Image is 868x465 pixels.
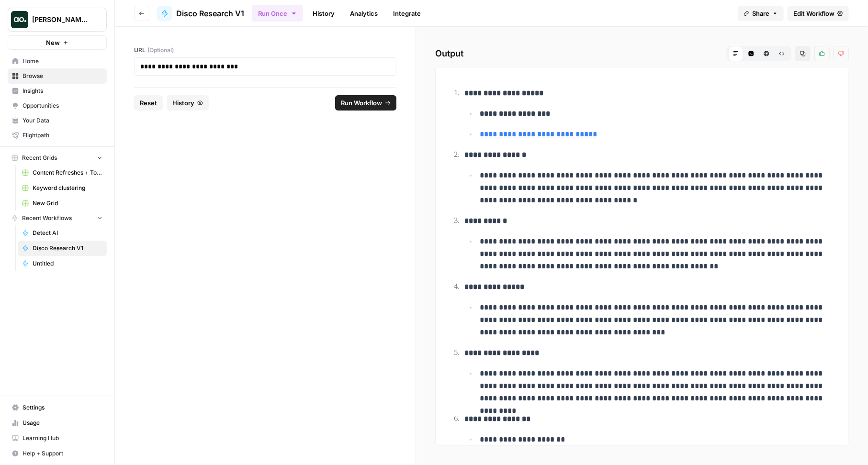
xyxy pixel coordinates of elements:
[33,199,102,208] span: New Grid
[23,403,102,412] span: Settings
[788,6,849,21] a: Edit Workflow
[33,168,102,177] span: Content Refreshes + Topical Authority
[8,400,107,415] a: Settings
[134,46,396,55] label: URL
[341,98,382,108] span: Run Workflow
[18,165,107,180] a: Content Refreshes + Topical Authority
[147,46,174,55] span: (Optional)
[23,434,102,443] span: Learning Hub
[140,98,157,108] span: Reset
[8,83,107,99] a: Insights
[8,113,107,128] a: Your Data
[33,244,102,253] span: Disco Research V1
[176,8,244,19] span: Disco Research V1
[22,214,72,222] span: Recent Workflows
[167,95,209,111] button: History
[33,184,102,192] span: Keyword clustering
[793,9,834,18] span: Edit Workflow
[23,87,102,95] span: Insights
[23,131,102,140] span: Flightpath
[157,6,244,21] a: Disco Research V1
[8,415,107,431] a: Usage
[307,6,340,21] a: History
[23,116,102,125] span: Your Data
[344,6,383,21] a: Analytics
[33,259,102,268] span: Untitled
[435,46,849,61] h2: Output
[8,151,107,165] button: Recent Grids
[18,196,107,211] a: New Grid
[32,15,90,24] span: [PERSON_NAME]'s Workspace
[11,11,28,28] img: Nick's Workspace Logo
[23,419,102,427] span: Usage
[23,57,102,66] span: Home
[752,9,769,18] span: Share
[8,68,107,84] a: Browse
[8,54,107,69] a: Home
[8,431,107,446] a: Learning Hub
[8,35,107,50] button: New
[8,98,107,113] a: Opportunities
[172,98,194,108] span: History
[134,95,163,111] button: Reset
[335,95,396,111] button: Run Workflow
[8,128,107,143] a: Flightpath
[33,229,102,237] span: Detect AI
[23,72,102,80] span: Browse
[18,256,107,271] a: Untitled
[23,101,102,110] span: Opportunities
[18,225,107,241] a: Detect AI
[8,8,107,32] button: Workspace: Nick's Workspace
[23,449,102,458] span: Help + Support
[8,211,107,225] button: Recent Workflows
[738,6,784,21] button: Share
[46,38,60,47] span: New
[252,5,303,22] button: Run Once
[22,154,57,162] span: Recent Grids
[387,6,427,21] a: Integrate
[18,180,107,196] a: Keyword clustering
[8,446,107,461] button: Help + Support
[18,241,107,256] a: Disco Research V1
